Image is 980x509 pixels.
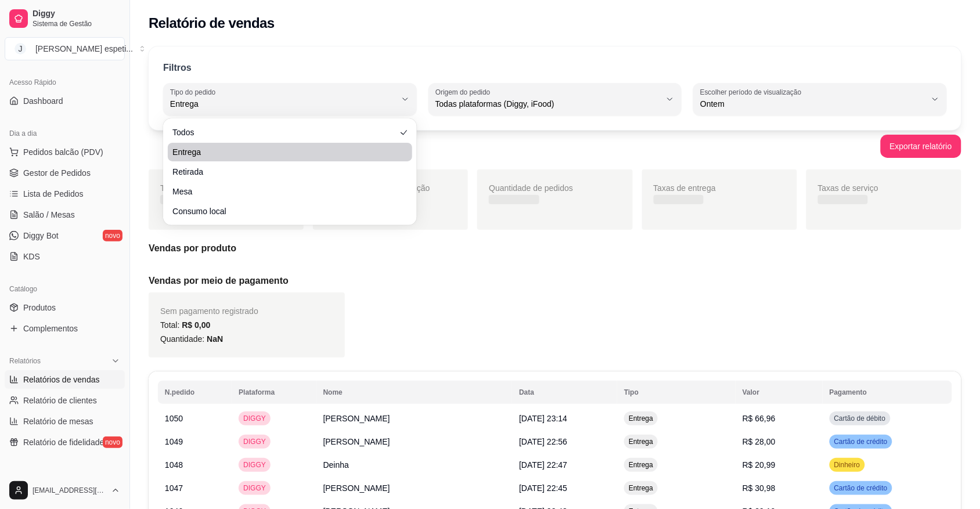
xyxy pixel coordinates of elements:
span: Relatório de clientes [23,395,97,406]
span: Relatório de fidelidade [23,436,104,448]
span: Taxas de entrega [654,183,716,193]
h2: Relatório de vendas [149,14,275,33]
span: Relatórios de vendas [23,374,100,385]
div: Dia a dia [5,124,125,143]
div: Gerenciar [5,465,125,484]
span: Sistema de Gestão [33,19,120,28]
span: Quantidade: [160,334,223,344]
span: Ontem [700,98,926,110]
span: Produtos [23,302,56,313]
div: Catálogo [5,280,125,298]
span: Total: [160,320,210,330]
div: Acesso Rápido [5,73,125,92]
span: Consumo local [172,205,396,217]
span: Quantidade de pedidos [489,183,573,193]
span: Mesa [172,186,396,197]
span: Todas plataformas (Diggy, iFood) [435,98,661,110]
span: [EMAIL_ADDRESS][DOMAIN_NAME] [33,486,106,495]
span: Retirada [172,166,396,178]
span: Gestor de Pedidos [23,167,91,179]
span: Relatórios [9,356,41,366]
label: Tipo do pedido [170,87,219,97]
span: Relatório de mesas [23,416,93,427]
span: J [15,43,26,55]
span: KDS [23,251,40,262]
span: NaN [207,334,223,344]
span: Complementos [23,323,78,334]
span: Salão / Mesas [23,209,75,221]
span: Dashboard [23,95,63,107]
span: Sem pagamento registrado [160,306,258,316]
label: Origem do pedido [435,87,494,97]
h5: Vendas por meio de pagamento [149,274,961,288]
span: Taxas de serviço [818,183,878,193]
span: Diggy Bot [23,230,59,241]
span: Entrega [172,146,396,158]
span: Todos [172,127,396,138]
span: R$ 0,00 [182,320,210,330]
span: Pedidos balcão (PDV) [23,146,103,158]
span: Lista de Pedidos [23,188,84,200]
p: Filtros [163,61,192,75]
span: Média de valor por transação [325,183,430,193]
div: [PERSON_NAME] espeti ... [35,43,133,55]
span: Diggy [33,9,120,19]
h5: Vendas por produto [149,241,961,255]
span: Entrega [170,98,396,110]
label: Escolher período de visualização [700,87,805,97]
span: Total vendido [160,183,208,193]
button: Select a team [5,37,125,60]
button: Exportar relatório [881,135,961,158]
